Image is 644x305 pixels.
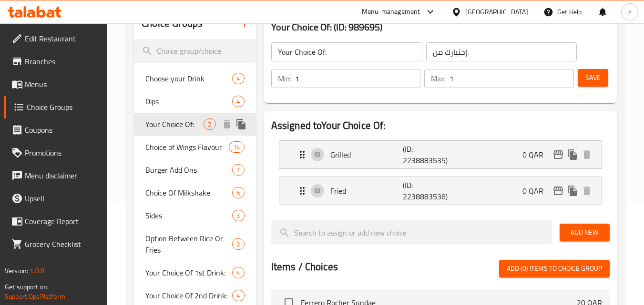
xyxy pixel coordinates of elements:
button: Add (0) items to choice group [499,260,610,277]
span: 6 [233,188,244,197]
span: Dips [145,96,232,107]
span: Branches [25,56,100,67]
p: 0 QAR [522,149,551,160]
span: Option Between Rice Or Fries [145,233,232,256]
button: Save [578,69,608,87]
input: search [134,39,256,63]
div: Expand [279,141,602,168]
a: Grocery Checklist [4,233,108,256]
span: 7 [233,166,244,175]
span: Choose your Drink [145,73,232,84]
p: Min: [278,73,291,84]
div: Choice Of Milkshake6 [134,181,256,204]
button: duplicate [565,184,580,198]
div: Choices [232,164,244,176]
div: Burger Add Ons7 [134,158,256,181]
a: Choice Groups [4,96,108,118]
span: 3 [233,211,244,220]
button: delete [580,148,594,162]
div: Menu-management [362,6,420,18]
a: Support.OpsPlatform [5,290,65,303]
p: Max: [431,73,446,84]
span: Menu disclaimer [25,170,100,181]
p: Grilled [330,149,403,160]
span: Your Choice Of: [145,118,204,130]
h2: Assigned to Your Choice Of: [271,118,610,133]
div: Choices [232,290,244,301]
p: (ID: 2238883536) [403,179,451,202]
p: (ID: 2238883535) [403,143,451,166]
a: Coverage Report [4,210,108,233]
span: Version: [5,265,28,277]
a: Menu disclaimer [4,164,108,187]
span: 1.0.0 [30,265,44,277]
span: Grocery Checklist [25,238,100,250]
a: Upsell [4,187,108,210]
input: search [271,220,552,245]
a: Menus [4,73,108,96]
span: Add New [567,226,602,238]
div: Dips4 [134,90,256,113]
button: delete [580,184,594,198]
li: Expand [271,173,610,209]
button: Add New [560,224,610,241]
h2: Choice Groups [142,16,203,30]
span: Add (0) items to choice group [507,263,602,275]
span: 2 [204,120,215,129]
a: Edit Restaurant [4,27,108,50]
div: Choices [232,187,244,198]
span: 4 [233,268,244,277]
button: delete [220,117,234,131]
div: Choices [232,267,244,278]
a: Coupons [4,118,108,141]
p: Fried [330,185,403,197]
h2: Items / Choices [271,260,338,274]
div: Sides3 [134,204,256,227]
span: Your Choice Of 1st Drink: [145,267,232,278]
span: z [628,7,631,17]
span: Choice Of Milkshake [145,187,232,198]
span: 2 [233,240,244,249]
span: 4 [233,74,244,83]
div: Option Between Rice Or Fries2 [134,227,256,261]
span: Choice of Wings Flavour [145,141,229,153]
li: Expand [271,137,610,173]
button: edit [551,184,565,198]
div: Choice of Wings Flavour14 [134,136,256,158]
div: Choices [232,73,244,84]
div: Your Choice Of 1st Drink:4 [134,261,256,284]
div: Expand [279,177,602,205]
span: 4 [233,97,244,106]
span: Your Choice Of 2nd Drink: [145,290,232,301]
span: Burger Add Ons [145,164,232,176]
span: Choice Groups [27,101,100,113]
button: duplicate [565,148,580,162]
a: Branches [4,50,108,73]
span: Get support on: [5,281,49,293]
button: duplicate [234,117,248,131]
span: Coupons [25,124,100,136]
p: 0 QAR [522,185,551,197]
div: Your Choice Of:2deleteduplicate [134,113,256,136]
div: Choices [232,210,244,221]
span: 4 [233,291,244,300]
div: Choices [232,238,244,250]
span: Promotions [25,147,100,158]
button: edit [551,148,565,162]
span: Upsell [25,193,100,204]
a: Promotions [4,141,108,164]
span: 14 [229,143,244,152]
div: Choose your Drink4 [134,67,256,90]
span: Edit Restaurant [25,33,100,44]
div: [GEOGRAPHIC_DATA] [465,7,528,17]
span: Coverage Report [25,216,100,227]
span: Menus [25,79,100,90]
h3: Your Choice Of: (ID: 989695) [271,20,610,35]
span: Save [585,72,601,84]
span: Sides [145,210,232,221]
